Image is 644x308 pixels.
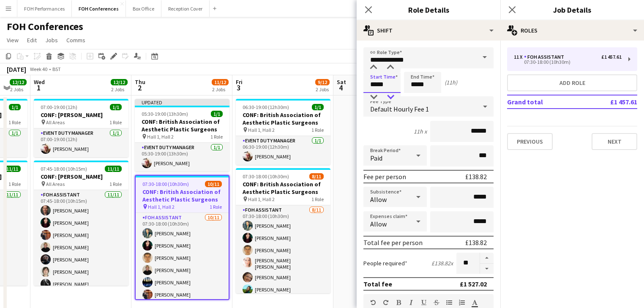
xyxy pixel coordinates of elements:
[357,20,500,41] div: Shift
[383,299,389,306] button: Redo
[27,36,37,44] span: Edit
[309,173,324,180] span: 8/11
[135,99,229,106] div: Updated
[370,299,376,306] button: Undo
[9,104,21,110] span: 1/1
[243,104,289,110] span: 06:30-19:00 (12h30m)
[45,36,58,44] span: Jobs
[408,299,414,306] button: Italic
[248,196,275,202] span: Hall 1, Hall 2
[507,95,584,109] td: Grand total
[363,238,423,247] div: Total fee per person
[601,54,622,60] div: £1 457.61
[235,83,243,93] span: 3
[41,166,87,172] span: 07:45-18:00 (10h15m)
[42,35,61,46] a: Jobs
[414,128,427,135] div: 11h x
[514,60,622,64] div: 07:30-18:00 (10h30m)
[34,78,45,86] span: Wed
[236,136,330,165] app-card-role: Event Duty Manager1/106:30-19:00 (12h30m)[PERSON_NAME]
[210,134,223,140] span: 1 Role
[210,204,222,210] span: 1 Role
[500,4,644,15] h3: Job Details
[34,161,128,286] app-job-card: 07:45-18:00 (10h15m)11/11CONF: [PERSON_NAME] All Areas1 RoleFOH Assistant11/1107:45-18:00 (10h15m...
[236,99,330,165] app-job-card: 06:30-19:00 (12h30m)1/1CONF: British Association of Aesthetic Plastic Surgeons Hall 1, Hall 21 Ro...
[34,128,128,157] app-card-role: Event Duty Manager1/107:00-19:00 (12h)[PERSON_NAME]
[243,173,289,180] span: 07:30-18:00 (10h30m)
[236,168,330,293] app-job-card: 07:30-18:00 (10h30m)8/11CONF: British Association of Aesthetic Plastic Surgeons Hall 1, Hall 21 R...
[336,83,346,93] span: 4
[34,99,128,157] app-job-card: 07:00-19:00 (12h)1/1CONF: [PERSON_NAME] All Areas1 RoleEvent Duty Manager1/107:00-19:00 (12h)[PER...
[148,204,175,210] span: Hall 1, Hall 2
[34,111,128,119] h3: CONF: [PERSON_NAME]
[248,127,275,133] span: Hall 1, Hall 2
[10,86,26,93] div: 2 Jobs
[66,36,85,44] span: Comms
[24,35,40,46] a: Edit
[370,195,387,204] span: Allow
[8,119,21,125] span: 1 Role
[421,299,427,306] button: Underline
[7,65,26,74] div: [DATE]
[135,118,229,133] h3: CONF: British Association of Aesthetic Plastic Surgeons
[480,253,494,264] button: Increase
[46,119,65,125] span: All Areas
[105,166,122,172] span: 11/11
[357,4,500,15] h3: Role Details
[205,181,222,187] span: 10/11
[111,79,128,85] span: 12/12
[8,181,21,187] span: 1 Role
[465,172,487,181] div: £138.82
[212,79,229,85] span: 11/12
[7,36,19,44] span: View
[17,0,72,17] button: FOH Performances
[460,280,487,288] div: £1 527.02
[311,127,324,133] span: 1 Role
[7,20,83,33] h1: FOH Conferences
[135,78,145,86] span: Thu
[500,20,644,41] div: Roles
[370,105,429,113] span: Default Hourly Fee 1
[135,99,229,172] app-job-card: Updated05:30-19:00 (13h30m)1/1CONF: British Association of Aesthetic Plastic Surgeons Hall 1, Hal...
[212,86,228,93] div: 2 Jobs
[507,133,553,150] button: Previous
[28,66,49,72] span: Week 40
[316,86,329,93] div: 2 Jobs
[514,54,524,60] div: 11 x
[109,181,122,187] span: 1 Role
[312,104,324,110] span: 1/1
[459,299,465,306] button: Ordered List
[34,173,128,180] h3: CONF: [PERSON_NAME]
[445,79,457,86] div: (11h)
[142,111,188,117] span: 05:30-19:00 (13h30m)
[41,104,77,110] span: 07:00-19:00 (12h)
[135,143,229,172] app-card-role: Event Duty Manager1/105:30-19:00 (13h30m)[PERSON_NAME]
[363,280,392,288] div: Total fee
[315,79,330,85] span: 9/12
[211,111,223,117] span: 1/1
[161,0,210,17] button: Reception Cover
[72,0,126,17] button: FOH Conferences
[363,259,407,267] label: People required
[524,54,568,60] div: FOH Assistant
[33,83,45,93] span: 1
[52,66,61,72] div: BST
[110,104,122,110] span: 1/1
[3,35,22,46] a: View
[236,111,330,126] h3: CONF: British Association of Aesthetic Plastic Surgeons
[136,188,229,203] h3: CONF: British Association of Aesthetic Plastic Surgeons
[135,175,229,300] app-job-card: 07:30-18:00 (10h30m)10/11CONF: British Association of Aesthetic Plastic Surgeons Hall 1, Hall 21 ...
[446,299,452,306] button: Unordered List
[363,172,406,181] div: Fee per person
[4,166,21,172] span: 11/11
[236,180,330,196] h3: CONF: British Association of Aesthetic Plastic Surgeons
[584,95,637,109] td: £1 457.61
[337,78,346,86] span: Sat
[63,35,89,46] a: Comms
